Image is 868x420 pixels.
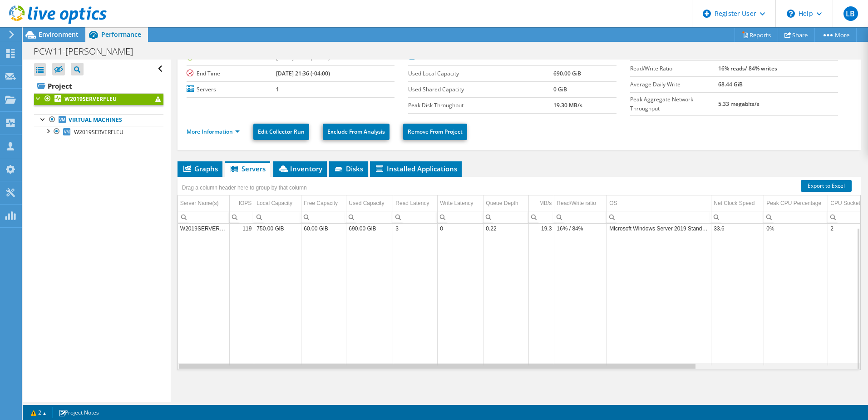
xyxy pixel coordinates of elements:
[766,198,821,209] div: Peak CPU Percentage
[254,195,301,211] td: Local Capacity Column
[182,164,218,173] span: Graphs
[438,195,483,211] td: Write Latency Column
[557,198,596,209] div: Read/Write ratio
[34,126,163,138] a: W2019SERVERFLEU
[349,198,384,209] div: Used Capacity
[301,220,346,236] td: Column Free Capacity, Value 60.00 GiB
[304,198,338,209] div: Free Capacity
[187,128,240,135] a: More Information
[230,211,254,223] td: Column IOPS, Filter cell
[34,114,163,126] a: Virtual Machines
[630,64,718,73] label: Read/Write Ratio
[403,124,467,140] a: Remove From Project
[438,220,483,236] td: Column Write Latency, Value 0
[553,70,581,77] b: 690.00 GiB
[607,211,711,223] td: Column OS, Filter cell
[607,220,711,236] td: Column OS, Value Microsoft Windows Server 2019 Standard
[187,69,276,78] label: End Time
[323,124,390,140] a: Exclude From Analysis
[787,10,795,18] svg: \n
[735,28,778,42] a: Reports
[229,164,266,173] span: Servers
[529,211,554,223] td: Column MB/s, Filter cell
[554,220,607,236] td: Column Read/Write ratio, Value 16% / 84%
[101,30,141,39] span: Performance
[276,54,330,61] b: [DATE] 16:37 (-04:00)
[346,211,393,223] td: Column Used Capacity, Filter cell
[64,95,117,103] b: W2019SERVERFLEU
[393,195,438,211] td: Read Latency Column
[230,220,254,236] td: Column IOPS, Value 119
[34,93,163,105] a: W2019SERVERFLEU
[630,80,718,89] label: Average Daily Write
[254,211,301,223] td: Column Local Capacity, Filter cell
[393,220,438,236] td: Column Read Latency, Value 3
[239,198,252,209] div: IOPS
[764,220,828,236] td: Column Peak CPU Percentage, Value 0%
[843,6,858,21] span: LB
[483,220,529,236] td: Column Queue Depth, Value 0.22
[553,54,557,61] b: 0
[483,211,529,223] td: Column Queue Depth, Filter cell
[607,195,711,211] td: OS Column
[25,407,53,418] a: 2
[553,101,582,109] b: 19.30 MB/s
[74,128,123,136] span: W2019SERVERFLEU
[718,80,743,88] b: 68.44 GiB
[438,211,483,223] td: Column Write Latency, Filter cell
[539,198,552,209] div: MB/s
[711,195,764,211] td: Net Clock Speed Column
[30,46,147,56] h1: PCW11-[PERSON_NAME]
[529,220,554,236] td: Column MB/s, Value 19.3
[253,124,309,140] a: Edit Collector Run
[553,85,567,93] b: 0 GiB
[39,30,79,39] span: Environment
[408,101,553,110] label: Peak Disk Throughput
[814,28,857,42] a: More
[278,164,322,173] span: Inventory
[395,198,429,209] div: Read Latency
[230,195,254,211] td: IOPS Column
[764,211,828,223] td: Column Peak CPU Percentage, Filter cell
[830,198,863,209] div: CPU Sockets
[178,220,230,236] td: Column Server Name(s), Value W2019SERVERFLEU
[408,85,553,94] label: Used Shared Capacity
[554,195,607,211] td: Read/Write ratio Column
[180,181,309,194] div: Drag a column header here to group by that column
[178,177,861,370] div: Data grid
[718,100,759,108] b: 5.33 megabits/s
[301,195,346,211] td: Free Capacity Column
[718,65,777,72] b: 16% reads/ 84% writes
[393,211,438,223] td: Column Read Latency, Filter cell
[714,198,755,209] div: Net Clock Speed
[346,220,393,236] td: Column Used Capacity, Value 690.00 GiB
[254,220,301,236] td: Column Local Capacity, Value 750.00 GiB
[346,195,393,211] td: Used Capacity Column
[375,164,457,173] span: Installed Applications
[256,198,292,209] div: Local Capacity
[178,211,230,223] td: Column Server Name(s), Filter cell
[554,211,607,223] td: Column Read/Write ratio, Filter cell
[440,198,473,209] div: Write Latency
[34,79,163,93] a: Project
[276,70,330,77] b: [DATE] 21:36 (-04:00)
[711,220,764,236] td: Column Net Clock Speed, Value 33.6
[529,195,554,211] td: MB/s Column
[609,198,617,209] div: OS
[301,211,346,223] td: Column Free Capacity, Filter cell
[630,95,718,113] label: Peak Aggregate Network Throughput
[178,195,230,211] td: Server Name(s) Column
[180,198,219,209] div: Server Name(s)
[801,180,852,192] a: Export to Excel
[486,198,518,209] div: Queue Depth
[334,164,363,173] span: Disks
[187,85,276,94] label: Servers
[483,195,529,211] td: Queue Depth Column
[711,211,764,223] td: Column Net Clock Speed, Filter cell
[778,28,815,42] a: Share
[276,85,279,93] b: 1
[408,69,553,78] label: Used Local Capacity
[52,407,105,418] a: Project Notes
[764,195,828,211] td: Peak CPU Percentage Column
